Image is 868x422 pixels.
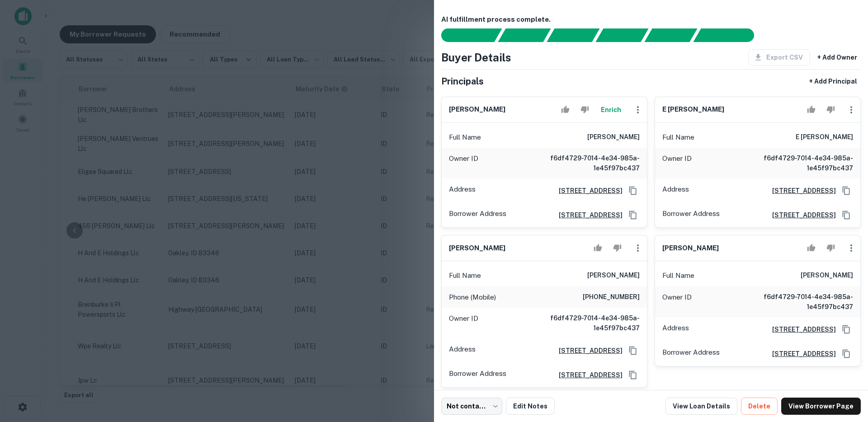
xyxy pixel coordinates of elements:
[506,398,555,415] button: Edit Notes
[745,292,853,312] h6: f6df4729-7014-4e34-985a-1e45f97bc437
[823,101,839,119] button: Reject
[577,101,593,119] button: Reject
[765,186,836,196] a: [STREET_ADDRESS]
[626,184,640,197] button: Copy Address
[441,14,861,25] h6: AI fulfillment process complete.
[803,239,819,257] button: Accept
[644,28,697,42] div: Principals found, still searching for contact information. This may take time...
[552,346,623,356] a: [STREET_ADDRESS]
[531,313,640,333] h6: f6df4729-7014-4e34-985a-1e45f97bc437
[662,132,694,143] p: Full Name
[796,132,853,143] h6: e [PERSON_NAME]
[449,104,505,115] h6: [PERSON_NAME]
[430,28,498,42] div: Sending borrower request to AI...
[693,28,765,42] div: AI fulfillment process complete.
[449,344,476,357] p: Address
[662,347,720,361] p: Borrower Address
[626,208,640,222] button: Copy Address
[662,184,689,197] p: Address
[662,292,692,312] p: Owner ID
[587,270,640,281] h6: [PERSON_NAME]
[449,368,506,382] p: Borrower Address
[441,398,502,415] div: Not contacted
[840,323,853,336] button: Copy Address
[840,347,853,361] button: Copy Address
[745,153,853,173] h6: f6df4729-7014-4e34-985a-1e45f97bc437
[449,208,506,222] p: Borrower Address
[840,208,853,222] button: Copy Address
[803,101,819,119] button: Accept
[449,270,481,281] p: Full Name
[449,132,481,143] p: Full Name
[449,243,505,253] h6: [PERSON_NAME]
[626,368,640,382] button: Copy Address
[441,75,484,88] h5: Principals
[590,239,606,257] button: Accept
[552,370,623,380] a: [STREET_ADDRESS]
[765,349,836,359] a: [STREET_ADDRESS]
[765,324,836,334] a: [STREET_ADDRESS]
[806,73,861,89] button: + Add Principal
[449,153,478,173] p: Owner ID
[449,313,478,333] p: Owner ID
[662,104,724,115] h6: e [PERSON_NAME]
[741,398,778,415] button: Delete
[449,292,496,303] p: Phone (Mobile)
[441,49,511,66] h4: Buyer Details
[801,270,853,281] h6: [PERSON_NAME]
[595,28,648,42] div: Principals found, AI now looking for contact information...
[626,344,640,357] button: Copy Address
[662,243,719,253] h6: [PERSON_NAME]
[596,101,625,119] button: Enrich
[765,210,836,220] a: [STREET_ADDRESS]
[662,153,692,173] p: Owner ID
[547,28,599,42] div: Documents found, AI parsing details...
[583,292,640,303] h6: [PHONE_NUMBER]
[531,153,640,173] h6: f6df4729-7014-4e34-985a-1e45f97bc437
[609,239,625,257] button: Reject
[781,398,861,415] a: View Borrower Page
[665,398,737,415] a: View Loan Details
[498,28,551,42] div: Your request is received and processing...
[823,350,868,393] iframe: Chat Widget
[662,323,689,336] p: Address
[557,101,573,119] button: Accept
[662,270,694,281] p: Full Name
[587,132,640,143] h6: [PERSON_NAME]
[814,49,861,66] button: + Add Owner
[840,184,853,197] button: Copy Address
[662,208,720,222] p: Borrower Address
[552,186,623,196] a: [STREET_ADDRESS]
[449,184,476,197] p: Address
[552,210,623,220] a: [STREET_ADDRESS]
[823,239,839,257] button: Reject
